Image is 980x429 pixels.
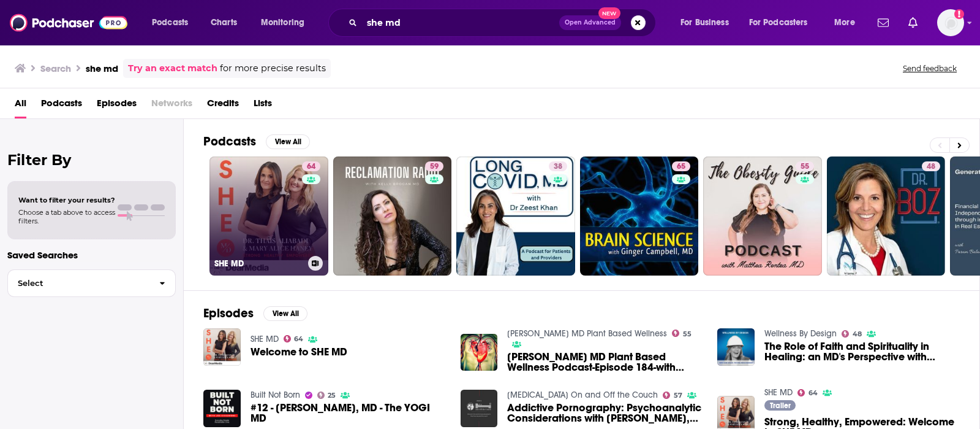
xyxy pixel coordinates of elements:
[507,390,658,400] a: Psychoanalysis On and Off the Couch
[328,393,336,398] span: 25
[251,347,347,357] a: Welcome to SHE MD
[826,13,870,33] button: open menu
[430,161,439,173] span: 59
[507,403,703,423] span: Addictive Pornography: Psychoanalytic Considerations with [PERSON_NAME], MD and [PERSON_NAME], MD
[10,11,127,34] img: Podchaser - Follow, Share and Rate Podcasts
[251,334,279,344] a: SHE MD
[741,13,826,33] button: open menu
[203,306,254,321] h2: Episodes
[507,352,703,373] a: Jami Dulaney MD Plant Based Wellness Podcast-Episode 184-with Laurie Marbas,MD
[683,331,692,337] span: 55
[86,63,118,74] h3: she md
[797,389,818,396] a: 64
[40,63,71,74] h3: Search
[764,341,960,362] a: The Role of Faith and Spirituality in Healing: an MD's Perspective with Dr. Jill Carnahan, MD
[7,269,176,297] button: Select
[770,402,791,409] span: Trailer
[598,7,620,19] span: New
[214,258,303,269] h3: SHE MD
[8,279,149,287] span: Select
[254,93,272,118] a: Lists
[266,134,310,149] button: View All
[827,157,946,276] a: 48
[672,13,744,33] button: open menu
[251,390,300,400] a: Built Not Born
[7,249,176,261] p: Saved Searches
[903,12,922,33] a: Show notifications dropdown
[209,157,328,276] a: 64SHE MD
[211,14,237,31] span: Charts
[203,134,310,149] a: PodcastsView All
[263,306,307,321] button: View All
[809,390,818,396] span: 64
[764,341,960,362] span: The Role of Faith and Spirituality in Healing: an MD's Perspective with [PERSON_NAME], MD
[954,9,964,19] svg: Add a profile image
[507,328,667,339] a: Jami Dulaney MD Plant Based Wellness
[461,390,498,427] img: Addictive Pornography: Psychoanalytic Considerations with Claudia Spadazzi, MD and Jose Zusman, MD
[937,9,964,36] span: Logged in as nicole.koremenos
[151,93,192,118] span: Networks
[207,93,239,118] a: Credits
[333,157,452,276] a: 59
[461,334,498,371] img: Jami Dulaney MD Plant Based Wellness Podcast-Episode 184-with Laurie Marbas,MD
[152,14,188,31] span: Podcasts
[220,61,326,75] span: for more precise results
[764,328,837,339] a: Wellness By Design
[284,335,304,342] a: 64
[203,134,256,149] h2: Podcasts
[796,161,814,171] a: 55
[937,9,964,36] img: User Profile
[899,63,960,74] button: Send feedback
[302,161,320,171] a: 64
[507,352,703,373] span: [PERSON_NAME] MD Plant Based Wellness Podcast-Episode 184-with [PERSON_NAME],[GEOGRAPHIC_DATA]
[703,157,822,276] a: 55
[7,151,176,169] h2: Filter By
[97,93,137,118] a: Episodes
[672,161,690,171] a: 65
[873,12,894,33] a: Show notifications dropdown
[362,13,559,33] input: Search podcasts, credits, & more...
[549,161,567,171] a: 38
[203,390,241,427] img: #12 - Nadine Kelly, MD - The YOGI MD
[842,330,862,338] a: 48
[680,14,729,31] span: For Business
[717,328,755,366] img: The Role of Faith and Spirituality in Healing: an MD's Perspective with Dr. Jill Carnahan, MD
[834,14,855,31] span: More
[677,161,685,173] span: 65
[801,161,809,173] span: 55
[425,161,443,171] a: 59
[663,392,682,399] a: 57
[143,13,204,33] button: open menu
[18,196,115,204] span: Want to filter your results?
[251,403,446,423] a: #12 - Nadine Kelly, MD - The YOGI MD
[764,387,793,398] a: SHE MD
[261,14,304,31] span: Monitoring
[554,161,562,173] span: 38
[507,403,703,423] a: Addictive Pornography: Psychoanalytic Considerations with Claudia Spadazzi, MD and Jose Zusman, MD
[203,306,307,321] a: EpisodesView All
[15,93,26,118] a: All
[559,15,621,30] button: Open AdvancedNew
[294,336,303,342] span: 64
[340,9,668,37] div: Search podcasts, credits, & more...
[203,328,241,366] img: Welcome to SHE MD
[128,61,217,75] a: Try an exact match
[251,403,446,423] span: #12 - [PERSON_NAME], MD - The YOGI MD
[203,13,244,33] a: Charts
[922,161,940,171] a: 48
[41,93,82,118] a: Podcasts
[937,9,964,36] button: Show profile menu
[672,330,692,337] a: 55
[565,20,616,26] span: Open Advanced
